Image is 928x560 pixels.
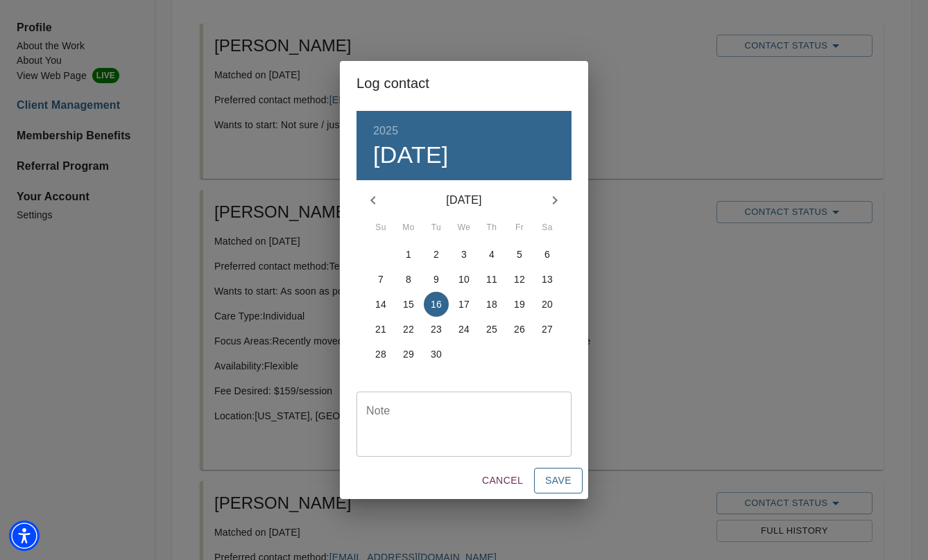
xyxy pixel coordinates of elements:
[424,242,449,267] button: 2
[375,297,386,311] p: 14
[452,317,476,342] button: 24
[368,267,393,292] button: 7
[403,347,414,361] p: 29
[368,292,393,317] button: 14
[507,317,532,342] button: 26
[507,267,532,292] button: 12
[9,520,40,551] div: Accessibility Menu
[396,221,421,235] span: Mo
[452,221,476,235] span: We
[542,272,553,286] p: 13
[458,297,470,311] p: 17
[373,141,449,170] button: [DATE]
[535,221,560,235] span: Sa
[479,267,504,292] button: 11
[479,292,504,317] button: 18
[507,242,532,267] button: 5
[403,322,414,336] p: 22
[433,272,439,286] p: 9
[479,242,504,267] button: 4
[368,317,393,342] button: 21
[368,342,393,367] button: 28
[452,242,476,267] button: 3
[378,272,384,286] p: 7
[482,472,523,489] span: Cancel
[534,468,583,493] button: Save
[424,267,449,292] button: 9
[424,342,449,367] button: 30
[476,468,529,493] button: Cancel
[452,267,476,292] button: 10
[458,322,470,336] p: 24
[433,247,439,261] p: 2
[535,317,560,342] button: 27
[396,267,421,292] button: 8
[403,297,414,311] p: 15
[406,272,411,286] p: 8
[461,247,467,261] p: 3
[479,221,504,235] span: Th
[424,317,449,342] button: 23
[507,292,532,317] button: 19
[544,247,550,261] p: 6
[545,472,572,489] span: Save
[396,317,421,342] button: 22
[396,342,421,367] button: 29
[396,292,421,317] button: 15
[479,317,504,342] button: 25
[390,192,538,209] p: [DATE]
[486,322,497,336] p: 25
[406,247,411,261] p: 1
[535,292,560,317] button: 20
[368,221,393,235] span: Su
[424,292,449,317] button: 16
[486,297,497,311] p: 18
[514,322,525,336] p: 26
[375,322,386,336] p: 21
[535,242,560,267] button: 6
[375,347,386,361] p: 28
[542,322,553,336] p: 27
[373,121,398,141] button: 2025
[514,297,525,311] p: 19
[431,347,442,361] p: 30
[489,247,495,261] p: 4
[458,272,470,286] p: 10
[431,322,442,336] p: 23
[517,247,522,261] p: 5
[424,221,449,235] span: Tu
[396,242,421,267] button: 1
[514,272,525,286] p: 12
[431,297,442,311] p: 16
[356,72,572,94] h2: Log contact
[507,221,532,235] span: Fr
[535,267,560,292] button: 13
[542,297,553,311] p: 20
[452,292,476,317] button: 17
[486,272,497,286] p: 11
